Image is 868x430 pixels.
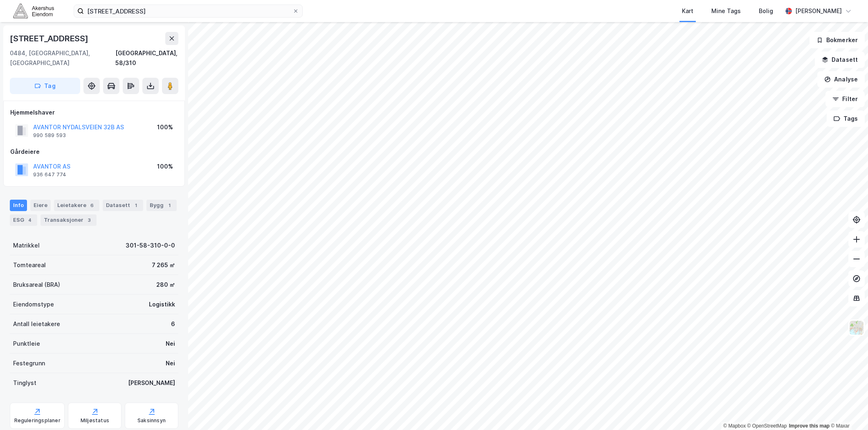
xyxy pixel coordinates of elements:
[85,216,93,224] div: 3
[40,214,97,226] div: Transaksjoner
[33,171,66,178] div: 936 647 774
[10,108,178,117] div: Hjemmelshaver
[26,216,34,224] div: 4
[682,6,693,16] div: Kart
[10,147,178,157] div: Gårdeiere
[14,417,61,424] div: Reguleringsplaner
[711,6,741,16] div: Mine Tags
[166,339,175,349] div: Nei
[817,71,865,88] button: Analyse
[13,339,40,349] div: Punktleie
[33,132,66,139] div: 990 589 593
[13,319,60,329] div: Antall leietakere
[810,32,865,48] button: Bokmerker
[759,6,773,16] div: Bolig
[171,319,175,329] div: 6
[152,260,175,270] div: 7 265 ㎡
[166,358,175,368] div: Nei
[789,423,830,429] a: Improve this map
[146,200,177,211] div: Bygg
[723,423,746,429] a: Mapbox
[84,5,292,17] input: Søk på adresse, matrikkel, gårdeiere, leietakere eller personer
[827,110,865,127] button: Tags
[825,91,865,107] button: Filter
[126,241,175,250] div: 301-58-310-0-0
[54,200,99,211] div: Leietakere
[149,299,175,309] div: Logistikk
[157,122,173,132] div: 100%
[13,299,54,309] div: Eiendomstype
[747,423,787,429] a: OpenStreetMap
[128,378,175,388] div: [PERSON_NAME]
[157,162,173,171] div: 100%
[30,200,51,211] div: Eiere
[13,378,36,388] div: Tinglyst
[13,241,40,250] div: Matrikkel
[827,391,868,430] div: Kontrollprogram for chat
[827,391,868,430] iframe: Chat Widget
[849,320,864,335] img: Z
[13,358,45,368] div: Festegrunn
[10,200,27,211] div: Info
[10,78,80,94] button: Tag
[156,280,175,290] div: 280 ㎡
[13,4,54,18] img: akershus-eiendom-logo.9091f326c980b4bce74ccdd9f866810c.svg
[10,32,90,45] div: [STREET_ADDRESS]
[88,201,96,209] div: 6
[81,417,109,424] div: Miljøstatus
[10,214,37,226] div: ESG
[10,48,115,68] div: 0484, [GEOGRAPHIC_DATA], [GEOGRAPHIC_DATA]
[815,52,865,68] button: Datasett
[795,6,842,16] div: [PERSON_NAME]
[137,417,166,424] div: Saksinnsyn
[103,200,143,211] div: Datasett
[132,201,140,209] div: 1
[115,48,178,68] div: [GEOGRAPHIC_DATA], 58/310
[13,260,46,270] div: Tomteareal
[165,201,173,209] div: 1
[13,280,60,290] div: Bruksareal (BRA)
